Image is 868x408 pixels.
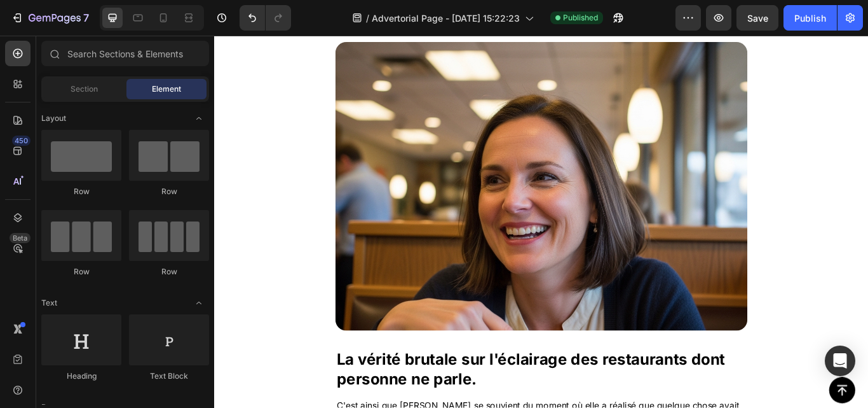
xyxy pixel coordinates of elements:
div: Heading [41,370,121,382]
div: 450 [12,136,31,146]
button: Save [736,5,778,31]
span: / [366,11,369,25]
button: Publish [783,5,837,31]
span: Save [747,13,768,24]
p: 7 [83,10,89,25]
div: Row [41,266,121,278]
div: Beta [10,233,31,243]
div: Undo/Redo [240,5,291,31]
input: Search Sections & Elements [41,41,209,66]
span: Published [563,12,598,24]
iframe: Design area [214,36,868,408]
span: Layout [41,113,66,124]
div: Row [129,186,209,197]
span: Toggle open [189,108,209,129]
div: Text Block [129,370,209,382]
button: 7 [5,5,95,31]
span: Text [41,297,57,309]
div: Row [129,266,209,278]
div: Row [41,186,121,197]
div: Publish [794,11,826,25]
span: Element [152,83,181,95]
span: Section [71,83,98,95]
span: Advertorial Page - [DATE] 15:22:23 [372,11,520,25]
span: Toggle open [189,293,209,313]
div: Open Intercom Messenger [825,346,855,376]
